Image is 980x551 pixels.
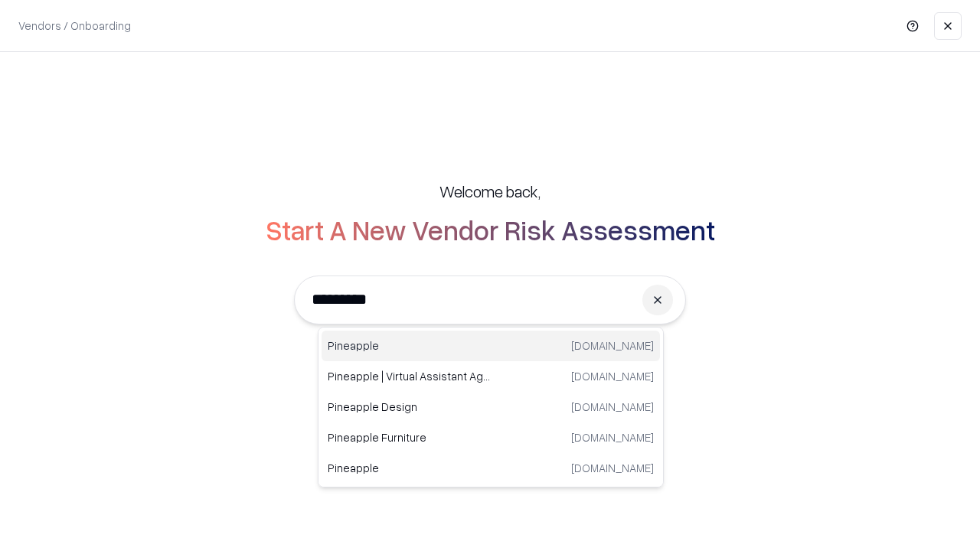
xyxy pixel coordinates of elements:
[571,337,654,354] p: [DOMAIN_NAME]
[328,429,491,445] p: Pineapple Furniture
[328,399,491,415] p: Pineapple Design
[571,460,654,476] p: [DOMAIN_NAME]
[266,214,715,245] h2: Start A New Vendor Risk Assessment
[318,327,664,487] div: Suggestions
[328,460,491,476] p: Pineapple
[439,181,541,202] h5: Welcome back,
[571,368,654,384] p: [DOMAIN_NAME]
[571,399,654,415] p: [DOMAIN_NAME]
[18,18,131,34] p: Vendors / Onboarding
[328,368,491,384] p: Pineapple | Virtual Assistant Agency
[571,429,654,445] p: [DOMAIN_NAME]
[328,337,491,354] p: Pineapple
